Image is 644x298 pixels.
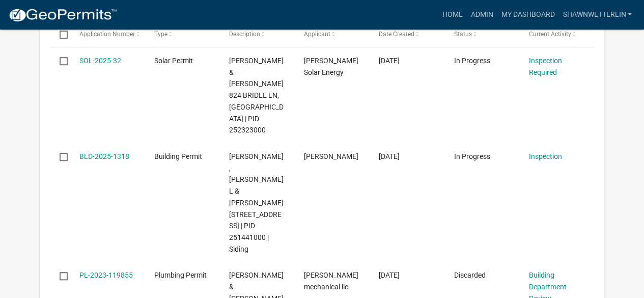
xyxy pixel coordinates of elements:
[70,22,145,46] datatable-header-cell: Application Number
[379,271,400,279] span: 04/28/2023
[444,22,519,46] datatable-header-cell: Status
[438,5,466,24] a: Home
[369,22,444,46] datatable-header-cell: Date Created
[558,5,636,24] a: ShawnWetterlin
[229,57,284,134] span: MAHR, TODD & SAMUEL 824 BRIDLE LN, Houston County | PID 252323000
[154,152,202,160] span: Building Permit
[294,22,369,46] datatable-header-cell: Applicant
[79,271,133,279] a: PL-2023-119855
[304,31,330,38] span: Applicant
[528,31,571,38] span: Current Activity
[154,271,207,279] span: Plumbing Permit
[379,152,400,160] span: 08/26/2025
[50,22,69,46] datatable-header-cell: Select
[304,152,358,160] span: Lisa Benson
[304,57,358,76] span: Olson Solar Energy
[528,152,562,160] a: Inspection
[79,152,129,160] a: BLD-2025-1318
[79,31,135,38] span: Application Number
[379,31,414,38] span: Date Created
[304,271,358,291] span: McCabe mechanical llc
[229,152,284,253] span: FELDMAN,JACLB L & KARI FLICEK 523 MC INTOSH RD, Houston County | PID 251441000 | Siding
[229,31,260,38] span: Description
[497,5,558,24] a: My Dashboard
[454,271,485,279] span: Discarded
[519,22,594,46] datatable-header-cell: Current Activity
[219,22,294,46] datatable-header-cell: Description
[154,31,167,38] span: Type
[79,57,121,65] a: SOL-2025-32
[145,22,219,46] datatable-header-cell: Type
[454,31,471,38] span: Status
[466,5,497,24] a: Admin
[379,57,400,65] span: 08/27/2025
[154,57,193,65] span: Solar Permit
[454,152,490,160] span: In Progress
[454,57,490,65] span: In Progress
[528,57,562,76] a: Inspection Required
